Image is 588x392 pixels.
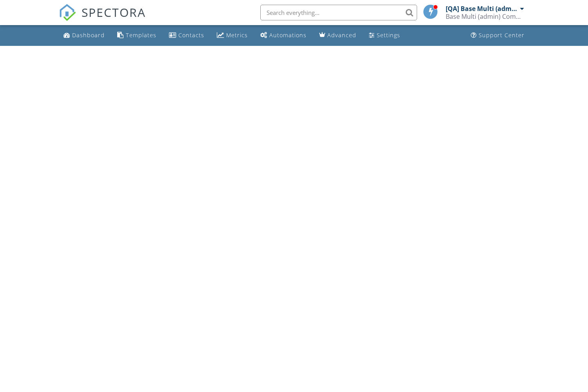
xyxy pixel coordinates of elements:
[214,28,251,43] a: Metrics
[59,11,146,27] a: SPECTORA
[257,28,310,43] a: Automations (Basic)
[82,4,146,20] span: SPECTORA
[316,28,359,43] a: Advanced
[114,28,160,43] a: Templates
[479,31,524,39] div: Support Center
[178,31,204,39] div: Contacts
[366,28,403,43] a: Settings
[468,28,528,43] a: Support Center
[126,31,156,39] div: Templates
[269,31,307,39] div: Automations
[226,31,248,39] div: Metrics
[59,4,76,21] img: The Best Home Inspection Software - Spectora
[446,13,524,20] div: Base Multi (admin) Company
[166,28,207,43] a: Contacts
[446,5,518,13] div: [QA] Base Multi (admin)
[377,31,400,39] div: Settings
[60,28,108,43] a: Dashboard
[260,5,417,20] input: Search everything...
[72,31,105,39] div: Dashboard
[327,31,356,39] div: Advanced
